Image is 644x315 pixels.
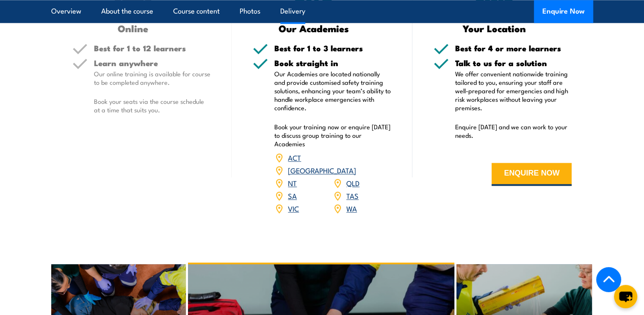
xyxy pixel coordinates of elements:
[288,190,297,201] a: SA
[455,44,572,52] h5: Best for 4 or more learners
[288,152,301,162] a: ACT
[94,97,211,114] p: Book your seats via the course schedule at a time that suits you.
[253,23,374,33] h3: Our Academies
[346,178,359,188] a: QLD
[346,203,357,213] a: WA
[288,165,356,175] a: [GEOGRAPHIC_DATA]
[614,285,637,308] button: chat-button
[274,123,391,148] p: Book your training now or enquire [DATE] to discuss group training to our Academies
[94,70,211,86] p: Our online training is available for course to be completed anywhere.
[274,59,391,67] h5: Book straight in
[94,44,211,52] h5: Best for 1 to 12 learners
[274,70,391,112] p: Our Academies are located nationally and provide customised safety training solutions, enhancing ...
[434,23,555,33] h3: Your Location
[288,203,299,213] a: VIC
[346,190,359,201] a: TAS
[455,123,572,139] p: Enquire [DATE] and we can work to your needs.
[72,23,194,33] h3: Online
[455,70,572,112] p: We offer convenient nationwide training tailored to you, ensuring your staff are well-prepared fo...
[288,178,297,188] a: NT
[94,59,211,67] h5: Learn anywhere
[492,163,572,186] button: ENQUIRE NOW
[455,59,572,67] h5: Talk to us for a solution
[274,44,391,52] h5: Best for 1 to 3 learners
